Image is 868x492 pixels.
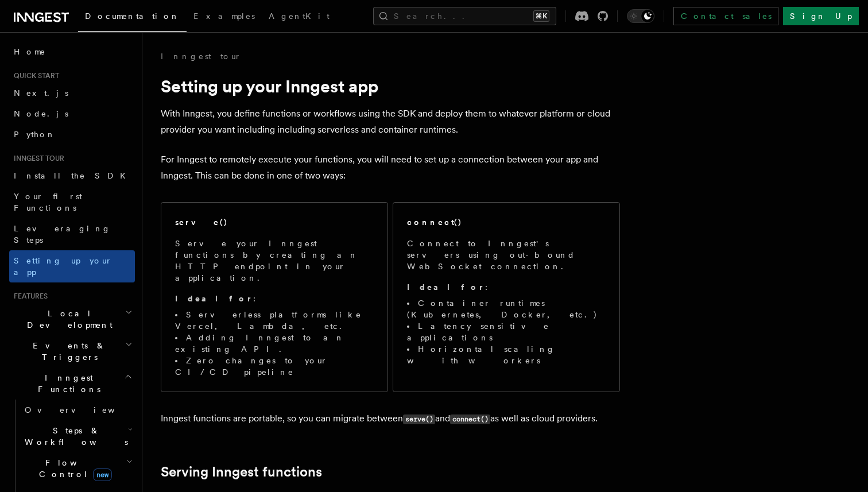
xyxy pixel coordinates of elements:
span: Home [14,46,46,57]
code: connect() [450,414,490,424]
span: Python [14,130,56,139]
li: Container runtimes (Kubernetes, Docker, etc.) [407,297,606,320]
a: Serving Inngest functions [161,464,322,480]
span: Quick start [9,71,59,80]
button: Local Development [9,303,135,335]
span: Events & Triggers [9,340,125,363]
span: Documentation [85,11,180,21]
p: : [407,281,606,293]
p: For Inngest to remotely execute your functions, you will need to set up a connection between your... [161,152,620,184]
a: Install the SDK [9,165,135,186]
span: Flow Control [20,457,126,480]
li: Zero changes to your CI/CD pipeline [175,355,374,378]
button: Search...⌘K [373,7,556,25]
li: Adding Inngest to an existing API. [175,332,374,355]
a: Documentation [78,3,187,32]
strong: Ideal for [407,282,485,292]
button: Flow Controlnew [20,452,135,485]
span: Overview [25,405,143,414]
span: Steps & Workflows [20,425,128,448]
h2: connect() [407,216,462,228]
span: Leveraging Steps [14,224,111,245]
p: Serve your Inngest functions by creating an HTTP endpoint in your application. [175,238,374,284]
span: Features [9,292,48,301]
a: Python [9,124,135,145]
code: serve() [403,414,435,424]
li: Serverless platforms like Vercel, Lambda, etc. [175,309,374,332]
a: Home [9,41,135,62]
kbd: ⌘K [533,10,549,22]
span: Local Development [9,308,125,331]
a: Overview [20,400,135,420]
a: Node.js [9,103,135,124]
a: AgentKit [262,3,336,31]
a: Setting up your app [9,250,135,282]
span: Node.js [14,109,68,118]
a: Leveraging Steps [9,218,135,250]
span: Setting up your app [14,256,113,277]
h2: serve() [175,216,228,228]
span: Next.js [14,88,68,98]
strong: Ideal for [175,294,253,303]
a: connect()Connect to Inngest's servers using out-bound WebSocket connection.Ideal for:Container ru... [393,202,620,392]
p: Connect to Inngest's servers using out-bound WebSocket connection. [407,238,606,272]
p: Inngest functions are portable, so you can migrate between and as well as cloud providers. [161,410,620,427]
span: Your first Functions [14,192,82,212]
a: serve()Serve your Inngest functions by creating an HTTP endpoint in your application.Ideal for:Se... [161,202,388,392]
a: Sign Up [783,7,859,25]
button: Events & Triggers [9,335,135,367]
p: : [175,293,374,304]
span: Inngest Functions [9,372,124,395]
li: Horizontal scaling with workers [407,343,606,366]
a: Contact sales [673,7,778,25]
span: Install the SDK [14,171,133,180]
a: Next.js [9,83,135,103]
button: Steps & Workflows [20,420,135,452]
p: With Inngest, you define functions or workflows using the SDK and deploy them to whatever platfor... [161,106,620,138]
span: Inngest tour [9,154,64,163]
a: Your first Functions [9,186,135,218]
li: Latency sensitive applications [407,320,606,343]
span: AgentKit [269,11,330,21]
span: Examples [193,11,255,21]
button: Inngest Functions [9,367,135,400]
span: new [93,468,112,481]
button: Toggle dark mode [627,9,654,23]
h1: Setting up your Inngest app [161,76,620,96]
a: Inngest tour [161,51,241,62]
a: Examples [187,3,262,31]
